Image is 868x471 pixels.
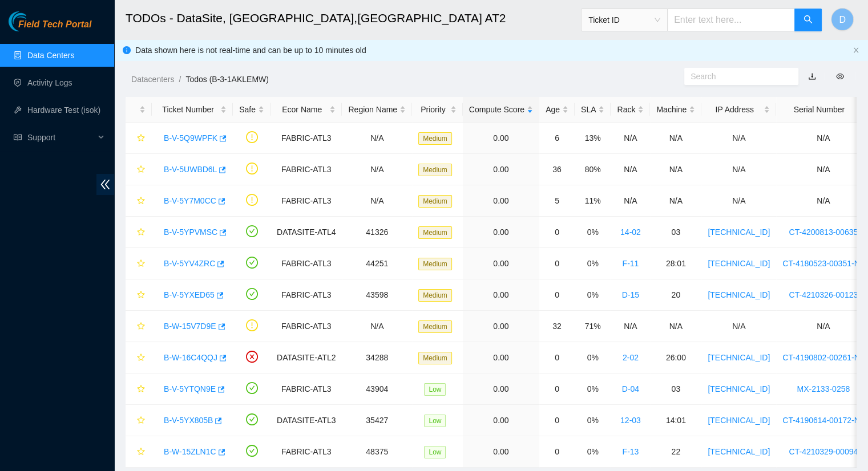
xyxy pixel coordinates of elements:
a: B-V-5YV4ZRC [164,259,215,268]
span: Ticket ID [588,11,660,29]
a: B-V-5YXED65 [164,290,215,299]
span: check-circle [246,225,258,237]
span: close [853,47,859,54]
span: Low [424,415,446,427]
span: star [137,448,145,457]
a: B-W-15V7D9E [164,322,216,331]
a: 14-02 [620,228,641,237]
td: 28:01 [650,248,701,279]
td: FABRIC-ATL3 [271,373,342,405]
td: N/A [611,185,650,217]
span: star [137,228,145,237]
td: FABRIC-ATL3 [271,248,342,279]
a: CT-4190614-00172-N1 [782,416,864,425]
a: B-V-5Q9WPFK [164,133,217,143]
a: CT-4200813-00635 [789,228,858,237]
input: Search [691,70,783,83]
td: FABRIC-ATL3 [271,311,342,342]
a: CT-4180523-00351-N1 [782,259,864,268]
button: star [132,317,146,335]
td: 20 [650,279,701,311]
a: B-V-5YX805B [164,416,213,425]
span: check-circle [246,288,258,300]
span: Support [27,126,95,149]
td: 5 [539,185,575,217]
span: star [137,259,145,269]
button: star [132,223,146,241]
button: star [132,380,146,398]
span: double-left [96,174,114,195]
td: FABRIC-ATL3 [271,436,342,468]
td: 03 [650,373,701,405]
span: exclamation-circle [246,319,258,331]
span: check-circle [246,413,258,425]
span: check-circle [246,382,258,394]
a: [TECHNICAL_ID] [708,447,770,456]
td: 0.00 [463,311,539,342]
td: 34288 [342,342,412,373]
a: 2-02 [623,353,639,362]
td: 0.00 [463,373,539,405]
td: 71% [575,311,611,342]
td: 0% [575,217,611,248]
button: close [853,47,859,54]
button: star [132,254,146,273]
button: download [800,67,825,86]
span: Field Tech Portal [18,19,91,30]
span: read [14,133,22,141]
a: B-W-15ZLN1C [164,447,216,456]
td: N/A [701,123,776,154]
a: [TECHNICAL_ID] [708,228,770,237]
td: 32 [539,311,575,342]
button: star [132,129,146,147]
span: exclamation-circle [246,163,258,174]
a: B-V-5YPVMSC [164,228,217,237]
td: 0.00 [463,185,539,217]
td: N/A [650,123,701,154]
td: N/A [342,311,412,342]
span: check-circle [246,445,258,457]
span: star [137,416,145,425]
a: CT-4210326-00123 [789,290,858,299]
span: star [137,134,145,143]
td: 0.00 [463,342,539,373]
button: D [831,8,854,31]
td: 0% [575,436,611,468]
td: FABRIC-ATL3 [271,185,342,217]
td: 0% [575,342,611,373]
span: Low [424,446,446,458]
button: search [794,9,822,31]
a: B-V-5YTQN9E [164,384,216,393]
td: N/A [342,123,412,154]
span: star [137,354,145,363]
td: N/A [650,154,701,185]
td: FABRIC-ATL3 [271,123,342,154]
td: N/A [650,311,701,342]
a: CT-4210329-00094 [789,447,858,456]
span: Medium [418,164,452,176]
td: DATASITE-ATL2 [271,342,342,373]
a: download [808,72,816,81]
a: Akamai TechnologiesField Tech Portal [9,21,91,35]
a: Todos (B-3-1AKLEMW) [185,75,268,84]
td: 22 [650,436,701,468]
td: 0.00 [463,405,539,436]
a: F-13 [622,447,639,456]
td: FABRIC-ATL3 [271,279,342,311]
span: Medium [418,258,452,270]
span: close-circle [246,351,258,363]
button: star [132,348,146,367]
td: DATASITE-ATL4 [271,217,342,248]
td: N/A [611,154,650,185]
td: N/A [611,311,650,342]
td: N/A [701,185,776,217]
td: 03 [650,217,701,248]
button: star [132,192,146,210]
td: 6 [539,123,575,154]
a: [TECHNICAL_ID] [708,353,770,362]
span: Medium [418,132,452,145]
td: 0 [539,373,575,405]
a: B-W-16C4QQJ [164,353,217,362]
td: 0.00 [463,154,539,185]
td: 43904 [342,373,412,405]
